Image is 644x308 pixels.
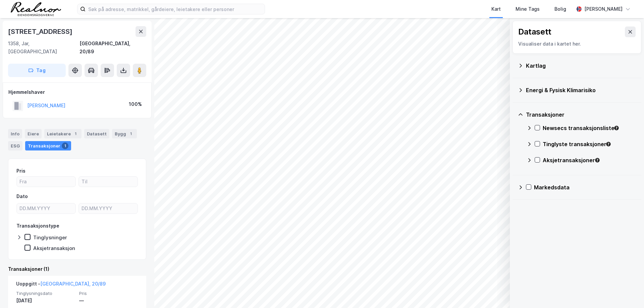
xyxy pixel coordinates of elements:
[16,291,75,296] span: Tinglysningsdato
[594,157,600,163] div: Tooltip anchor
[33,245,75,251] div: Aksjetransaksjon
[72,130,79,137] div: 1
[491,5,501,13] div: Kart
[79,297,138,305] div: —
[526,111,636,119] div: Transaksjoner
[79,203,138,213] input: DD.MM.YYYY
[62,142,68,149] div: 1
[518,26,551,37] div: Datasett
[129,100,142,108] div: 100%
[17,203,75,213] input: DD.MM.YYYY
[543,140,636,148] div: Tinglyste transaksjoner
[610,276,644,308] div: Kontrollprogram for chat
[526,86,636,94] div: Energi & Fysisk Klimarisiko
[16,222,59,230] div: Transaksjonstype
[554,5,566,13] div: Bolig
[86,4,265,14] input: Søk på adresse, matrikkel, gårdeiere, leietakere eller personer
[79,40,146,56] div: [GEOGRAPHIC_DATA], 20/89
[79,291,138,296] span: Pris
[16,280,106,291] div: Uoppgitt -
[44,129,82,138] div: Leietakere
[584,5,623,13] div: [PERSON_NAME]
[518,40,636,48] div: Visualiser data i kartet her.
[84,129,109,138] div: Datasett
[8,129,22,138] div: Info
[33,234,67,241] div: Tinglysninger
[16,167,25,175] div: Pris
[17,177,75,187] input: Fra
[613,125,620,131] div: Tooltip anchor
[543,156,636,164] div: Aksjetransaksjoner
[605,141,611,147] div: Tooltip anchor
[16,192,28,200] div: Dato
[127,130,134,137] div: 1
[8,88,146,96] div: Hjemmelshaver
[40,281,106,287] a: [GEOGRAPHIC_DATA], 20/89
[8,64,66,77] button: Tag
[516,5,540,13] div: Mine Tags
[543,124,636,132] div: Newsecs transaksjonsliste
[8,265,146,273] div: Transaksjoner (1)
[16,297,75,305] div: [DATE]
[8,26,74,37] div: [STREET_ADDRESS]
[25,129,42,138] div: Eiere
[79,177,138,187] input: Til
[112,129,137,138] div: Bygg
[534,183,636,191] div: Markedsdata
[610,276,644,308] iframe: Chat Widget
[8,40,79,56] div: 1358, Jar, [GEOGRAPHIC_DATA]
[11,2,61,16] img: realnor-logo.934646d98de889bb5806.png
[25,141,71,150] div: Transaksjoner
[8,141,22,150] div: ESG
[526,62,636,70] div: Kartlag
